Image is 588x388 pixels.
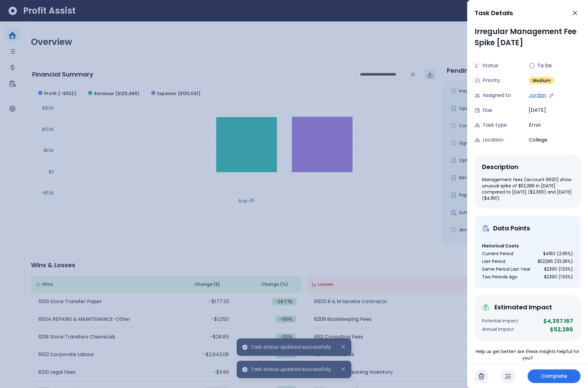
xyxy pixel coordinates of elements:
span: [DATE] [529,107,546,114]
div: Estimated Impact [494,303,552,312]
p: Historical Costs [482,243,573,249]
span: Due [483,107,492,114]
div: Description [482,162,573,172]
div: $2390 (1.53%) [544,266,573,272]
div: $52,286 [550,325,573,334]
img: todo [529,63,535,69]
div: Potential impact [482,318,518,324]
div: Two Periods Ago [482,274,517,280]
span: Medium [533,77,551,84]
span: Location [483,136,503,144]
span: Task type [483,121,507,129]
div: $4160 (2.65%) [543,251,573,257]
div: $52286 (33.36%) [538,258,573,265]
div: Irregular Management Fee Spike [DATE] [475,26,581,48]
button: Complete [528,369,581,383]
div: $4,357.167 [543,317,573,325]
div: $2390 (1.53%) [544,274,573,280]
div: Task Details [475,8,564,18]
span: Status [483,62,498,69]
div: Data Points [493,224,530,233]
div: Last Period [482,258,505,265]
span: Jordan [529,92,546,99]
div: Current Period [482,251,513,257]
span: Assigned to [483,92,511,99]
span: Error [529,121,541,129]
div: Management fees (account 6620) show unusual spike of $52,286 in [DATE] compared to [DATE] ($2,390... [482,177,573,201]
div: Annual impact [482,326,514,333]
span: College [529,136,547,144]
span: Complete [541,373,567,380]
span: Priority [483,77,500,84]
div: Same Period Last Year [482,266,530,272]
div: Help us get better! Are these insights helpful for you? [475,348,581,361]
span: To Do [538,62,552,69]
